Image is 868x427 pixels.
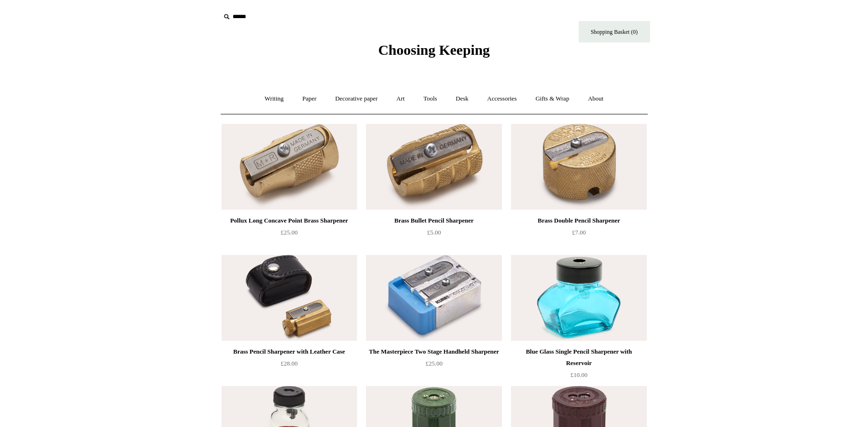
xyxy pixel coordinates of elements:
div: Brass Bullet Pencil Sharpener [368,215,499,226]
a: Shopping Basket (0) [579,21,650,42]
span: £5.00 [427,229,441,236]
span: Choosing Keeping [378,42,490,58]
span: £25.00 [281,229,298,236]
span: £28.00 [281,360,298,367]
a: About [579,86,612,112]
img: Pollux Long Concave Point Brass Sharpener [222,124,357,210]
div: Pollux Long Concave Point Brass Sharpener [224,215,355,226]
div: Blue Glass Single Pencil Sharpener with Reservoir [513,346,644,369]
a: Writing [256,86,292,112]
a: Brass Pencil Sharpener with Leather Case Brass Pencil Sharpener with Leather Case [222,255,357,341]
a: Desk [447,86,477,112]
img: Blue Glass Single Pencil Sharpener with Reservoir [511,255,646,341]
a: Paper [294,86,325,112]
a: Pollux Long Concave Point Brass Sharpener £25.00 [222,215,357,254]
div: Brass Double Pencil Sharpener [513,215,644,226]
a: The Masterpiece Two Stage Handheld Sharpener £25.00 [366,346,501,385]
a: Accessories [479,86,525,112]
a: Art [388,86,413,112]
a: The Masterpiece Two Stage Handheld Sharpener The Masterpiece Two Stage Handheld Sharpener [366,255,501,341]
img: Brass Pencil Sharpener with Leather Case [222,255,357,341]
a: Tools [415,86,446,112]
a: Choosing Keeping [378,50,490,56]
span: £25.00 [426,360,443,367]
a: Brass Bullet Pencil Sharpener Brass Bullet Pencil Sharpener [366,124,501,210]
img: Brass Bullet Pencil Sharpener [366,124,501,210]
div: The Masterpiece Two Stage Handheld Sharpener [368,346,499,357]
img: Brass Double Pencil Sharpener [511,124,646,210]
a: Brass Double Pencil Sharpener £7.00 [511,215,646,254]
a: Blue Glass Single Pencil Sharpener with Reservoir Blue Glass Single Pencil Sharpener with Reservoir [511,255,646,341]
a: Blue Glass Single Pencil Sharpener with Reservoir £10.00 [511,346,646,385]
a: Brass Double Pencil Sharpener Brass Double Pencil Sharpener [511,124,646,210]
span: £7.00 [572,229,586,236]
a: Decorative paper [327,86,386,112]
a: Gifts & Wrap [527,86,578,112]
span: £10.00 [571,371,588,378]
a: Brass Bullet Pencil Sharpener £5.00 [366,215,501,254]
div: Brass Pencil Sharpener with Leather Case [224,346,355,357]
a: Pollux Long Concave Point Brass Sharpener Pollux Long Concave Point Brass Sharpener [222,124,357,210]
a: Brass Pencil Sharpener with Leather Case £28.00 [222,346,357,385]
img: The Masterpiece Two Stage Handheld Sharpener [366,255,501,341]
